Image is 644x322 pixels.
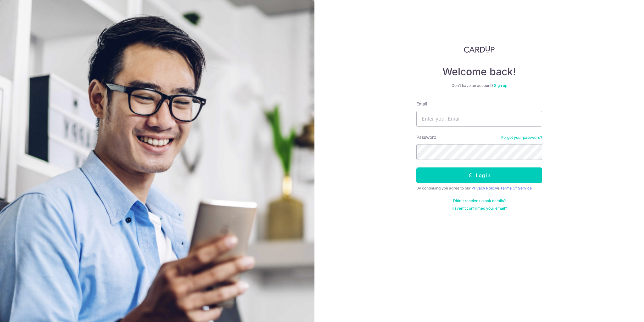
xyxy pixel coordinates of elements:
label: Password [416,134,436,140]
a: Didn't receive unlock details? [453,198,506,203]
a: Haven't confirmed your email? [452,206,507,211]
img: CardUp Logo [464,45,495,53]
a: Privacy Policy [471,186,497,190]
a: Sign up [494,83,507,88]
div: Don’t have an account? [416,83,542,88]
a: Terms Of Service [500,186,532,190]
a: Forgot your password? [501,135,542,140]
input: Enter your Email [416,111,542,127]
h4: Welcome back! [416,65,542,78]
label: Email [416,101,427,107]
button: Log in [416,167,542,183]
div: By continuing you agree to our & [416,186,542,191]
